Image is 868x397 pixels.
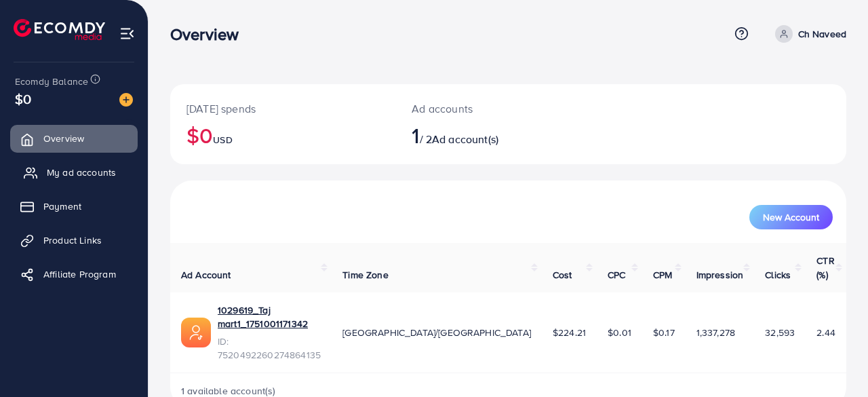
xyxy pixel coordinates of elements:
[43,200,81,213] span: Payment
[765,326,795,339] span: 32,593
[696,326,735,339] span: 1,337,278
[181,318,211,347] img: ic-ads-acc.e4c84228.svg
[653,326,675,339] span: $0.17
[608,326,631,339] span: $0.01
[770,25,846,43] a: Ch Naveed
[43,267,116,281] span: Affiliate Program
[213,133,232,147] span: USD
[342,268,388,282] span: Time Zone
[15,89,31,109] span: $0
[432,132,498,147] span: Ad account(s)
[218,335,321,362] span: ID: 7520492260274864135
[10,261,138,288] a: Affiliate Program
[119,93,133,107] img: image
[816,254,834,281] span: CTR (%)
[43,233,102,247] span: Product Links
[10,125,138,152] a: Overview
[10,227,138,254] a: Product Links
[10,193,138,220] a: Payment
[553,268,572,282] span: Cost
[765,268,791,282] span: Clicks
[553,326,586,339] span: $224.21
[170,24,250,44] h3: Overview
[608,268,625,282] span: CPC
[218,303,321,331] a: 1029619_Taj mart1_1751001171342
[696,268,744,282] span: Impression
[412,122,548,148] h2: / 2
[749,205,833,229] button: New Account
[14,19,105,40] img: logo
[342,326,531,339] span: [GEOGRAPHIC_DATA]/[GEOGRAPHIC_DATA]
[816,326,835,339] span: 2.44
[47,166,116,179] span: My ad accounts
[15,75,88,88] span: Ecomdy Balance
[181,268,231,282] span: Ad Account
[43,132,84,145] span: Overview
[412,119,419,151] span: 1
[186,122,379,148] h2: $0
[10,159,138,186] a: My ad accounts
[653,268,672,282] span: CPM
[412,100,548,117] p: Ad accounts
[186,100,379,117] p: [DATE] spends
[119,26,135,41] img: menu
[798,26,846,42] p: Ch Naveed
[763,212,819,222] span: New Account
